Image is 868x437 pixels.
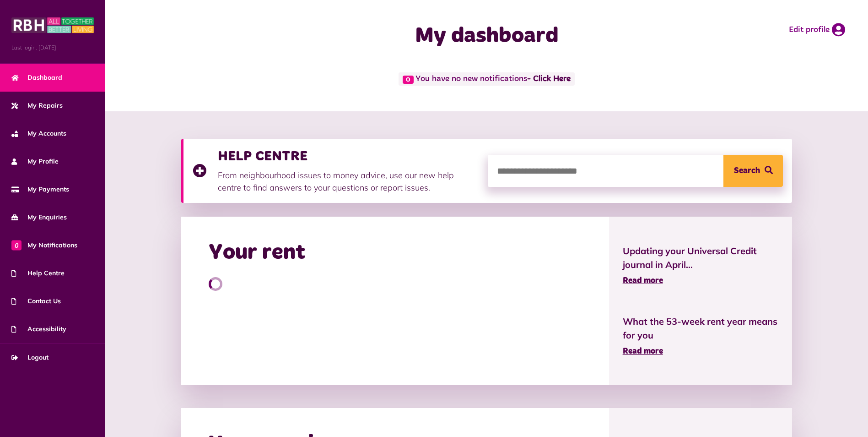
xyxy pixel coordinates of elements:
a: What the 53-week rent year means for you Read more [623,315,779,358]
a: Updating your Universal Credit journal in April... Read more [623,244,779,287]
a: Edit profile [789,23,845,37]
span: Logout [11,353,49,362]
p: From neighbourhood issues to money advice, use our new help centre to find answers to your questi... [218,169,479,194]
span: 0 [403,76,414,84]
span: My Repairs [11,101,63,110]
span: My Accounts [11,129,66,138]
span: Help Centre [11,268,65,278]
span: Updating your Universal Credit journal in April... [623,244,779,272]
img: MyRBH [11,16,94,34]
h3: HELP CENTRE [218,148,479,164]
a: - Click Here [527,75,571,83]
span: Last login: [DATE] [11,44,94,52]
h2: Your rent [209,240,305,266]
span: You have no new notifications [399,72,575,86]
span: Contact Us [11,296,61,306]
span: My Profile [11,157,59,166]
button: Search [723,155,783,187]
span: My Notifications [11,240,77,250]
span: Search [734,155,760,187]
span: Dashboard [11,73,62,82]
span: What the 53-week rent year means for you [623,315,779,342]
span: 0 [11,240,22,250]
span: Read more [623,277,663,285]
span: Read more [623,347,663,355]
h1: My dashboard [305,23,669,49]
span: My Payments [11,185,69,194]
span: My Enquiries [11,213,67,222]
span: Accessibility [11,324,66,334]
